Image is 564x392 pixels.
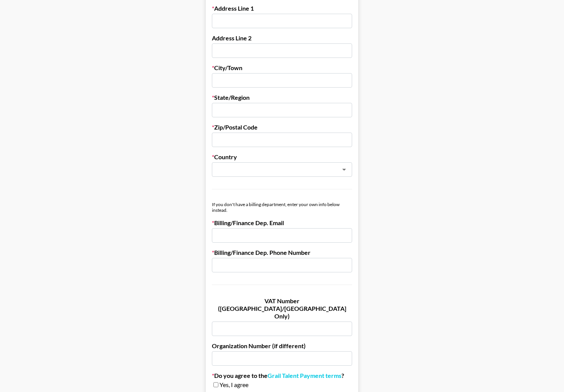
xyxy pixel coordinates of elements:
label: City/Town [212,64,352,72]
a: Grail Talent Payment terms [268,372,341,379]
label: Billing/Finance Dep. Phone Number [212,249,352,256]
label: Zip/Postal Code [212,123,352,131]
label: Address Line 1 [212,5,352,12]
label: Do you agree to the ? [212,372,352,379]
span: Yes, I agree [220,381,248,389]
button: Open [339,164,349,175]
label: Address Line 2 [212,34,352,42]
label: VAT Number ([GEOGRAPHIC_DATA]/[GEOGRAPHIC_DATA] Only) [212,297,352,320]
label: Country [212,153,352,161]
label: State/Region [212,94,352,101]
label: Billing/Finance Dep. Email [212,219,352,227]
label: Organization Number (if different) [212,342,352,350]
div: If you don't have a billing department, enter your own info below instead. [212,202,352,213]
